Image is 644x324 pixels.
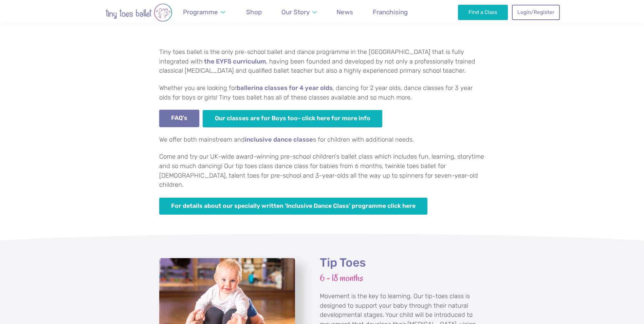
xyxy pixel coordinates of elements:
span: Shop [246,8,262,16]
a: Login/Register [512,5,559,20]
a: Our classes are for Boys too- click here for more info [203,110,382,127]
a: Find a Class [458,5,508,20]
img: tiny toes ballet [85,3,193,22]
span: Franchising [373,8,408,16]
a: Our Story [278,4,320,20]
span: Programme [183,8,218,16]
a: For details about our specially written 'Inclusive Dance Class' programme click here [159,198,428,215]
a: FAQ's [159,110,200,127]
h3: 6 - 18 months [320,272,485,284]
a: inclusive dance classe [245,137,313,143]
a: Shop [243,4,265,20]
a: News [333,4,356,20]
a: ballerina classes for 4 year olds [237,85,333,92]
p: Come and try our UK-wide award-winning pre-school children's ballet class which includes fun, lea... [159,152,485,190]
p: Tiny toes ballet is the only pre-school ballet and dance programme in the [GEOGRAPHIC_DATA] that ... [159,48,485,76]
a: the EYFS curriculum [204,58,266,65]
h2: Tip Toes [320,255,485,270]
p: Whether you are looking for , dancing for 2 year olds, dance classes for 3 year olds for boys or ... [159,84,485,102]
a: Franchising [370,4,411,20]
a: Programme [180,4,228,20]
span: Our Story [281,8,310,16]
p: We offer both mainstream and s for children with additional needs. [159,135,485,145]
span: News [336,8,353,16]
